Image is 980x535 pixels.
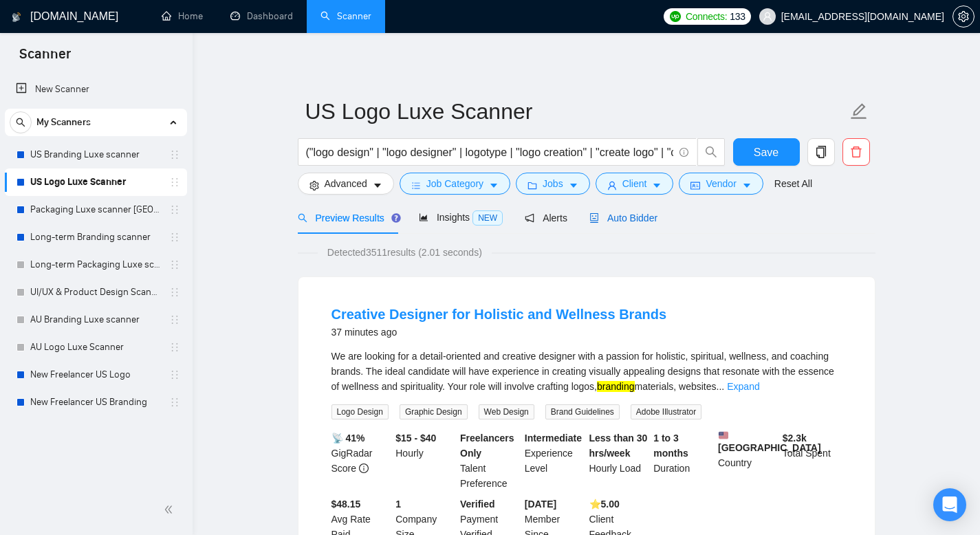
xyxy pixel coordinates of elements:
[807,138,835,166] button: copy
[679,148,688,157] span: info-circle
[842,138,870,166] button: delete
[400,404,468,419] span: Graphic Design
[230,10,293,22] a: dashboardDashboard
[169,177,180,188] span: holder
[545,404,620,419] span: Brand Guidelines
[169,342,180,353] span: holder
[309,180,319,190] span: setting
[952,6,974,28] button: setting
[516,173,590,195] button: folderJobscaret-down
[952,11,974,22] a: setting
[169,287,180,298] span: holder
[525,433,582,444] b: Intermediate
[390,212,402,224] div: Tooltip anchor
[318,245,492,260] span: Detected 3511 results (2.01 seconds)
[30,389,161,416] a: New Freelancer US Branding
[686,9,727,24] span: Connects:
[169,259,180,270] span: holder
[522,430,587,491] div: Experience Level
[411,180,421,190] span: bars
[30,168,161,196] a: US Logo Luxe Scanner
[472,210,503,226] span: NEW
[331,324,667,340] div: 37 minutes ago
[298,173,394,195] button: settingAdvancedcaret-down
[395,433,436,444] b: $15 - $40
[457,430,522,491] div: Talent Preference
[5,109,187,416] li: My Scanners
[460,499,495,510] b: Verified
[10,111,32,133] button: search
[697,138,725,166] button: search
[698,146,724,158] span: search
[331,307,667,322] a: Creative Designer for Holistic and Wellness Brands
[730,9,745,24] span: 133
[373,180,382,190] span: caret-down
[651,430,715,491] div: Duration
[525,499,556,510] b: [DATE]
[169,149,180,160] span: holder
[419,212,428,222] span: area-chart
[8,44,82,73] span: Scanner
[320,10,371,22] a: searchScanner
[622,176,647,191] span: Client
[395,499,401,510] b: 1
[331,499,361,510] b: $48.15
[653,433,688,459] b: 1 to 3 months
[527,180,537,190] span: folder
[727,381,759,392] a: Expand
[306,144,673,161] input: Search Freelance Jobs...
[298,212,397,223] span: Preview Results
[325,176,367,191] span: Advanced
[298,213,307,223] span: search
[525,213,534,223] span: notification
[489,180,499,190] span: caret-down
[670,11,681,22] img: upwork-logo.png
[16,76,176,103] a: New Scanner
[763,12,772,21] span: user
[10,118,31,127] span: search
[169,314,180,325] span: holder
[30,361,161,389] a: New Freelancer US Logo
[742,180,752,190] span: caret-down
[162,10,203,22] a: homeHome
[850,102,868,120] span: edit
[36,109,91,136] span: My Scanners
[30,251,161,279] a: Long-term Packaging Luxe scanner
[169,369,180,380] span: holder
[331,349,842,394] div: We are looking for a detail-oriented and creative designer with a passion for holistic, spiritual...
[631,404,701,419] span: Adobe Illustrator
[169,232,180,243] span: holder
[719,430,728,440] img: 🇺🇸
[460,433,514,459] b: Freelancers Only
[774,176,812,191] a: Reset All
[479,404,534,419] span: Web Design
[305,94,847,129] input: Scanner name...
[587,430,651,491] div: Hourly Load
[706,176,736,191] span: Vendor
[331,404,389,419] span: Logo Design
[843,146,869,158] span: delete
[715,430,780,491] div: Country
[419,212,503,223] span: Insights
[400,173,510,195] button: barsJob Categorycaret-down
[569,180,578,190] span: caret-down
[607,180,617,190] span: user
[164,503,177,516] span: double-left
[30,279,161,306] a: UI/UX & Product Design Scanner
[393,430,457,491] div: Hourly
[30,196,161,223] a: Packaging Luxe scanner [GEOGRAPHIC_DATA]
[652,180,662,190] span: caret-down
[780,430,845,491] div: Total Spent
[12,6,21,28] img: logo
[426,176,483,191] span: Job Category
[754,144,778,161] span: Save
[30,141,161,168] a: US Branding Luxe scanner
[589,499,620,510] b: ⭐️ 5.00
[717,381,725,392] span: ...
[169,397,180,408] span: holder
[589,433,648,459] b: Less than 30 hrs/week
[679,173,763,195] button: idcardVendorcaret-down
[690,180,700,190] span: idcard
[733,138,800,166] button: Save
[30,334,161,361] a: AU Logo Luxe Scanner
